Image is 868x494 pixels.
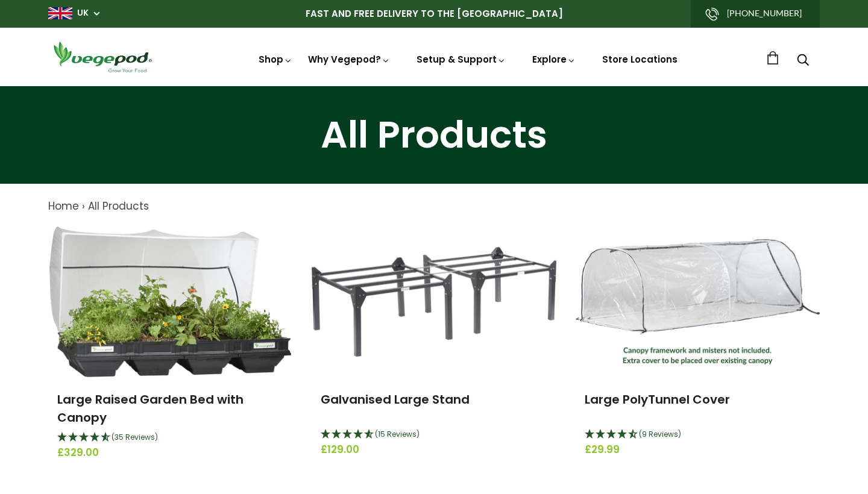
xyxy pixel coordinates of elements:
a: Setup & Support [417,53,506,66]
a: Large Raised Garden Bed with Canopy [57,391,244,426]
span: 4.44 Stars - 9 Reviews [639,429,681,439]
div: 4.44 Stars - 9 Reviews [585,427,811,443]
a: Shop [259,53,292,66]
nav: breadcrumbs [48,199,820,214]
span: 4.67 Stars - 15 Reviews [375,429,420,439]
div: 4.69 Stars - 35 Reviews [57,430,283,446]
span: £329.00 [57,445,283,461]
a: Search [797,55,809,67]
h1: All Products [15,116,853,154]
img: Galvanised Large Stand [312,247,556,357]
div: 4.67 Stars - 15 Reviews [321,427,547,443]
span: 4.69 Stars - 35 Reviews [112,432,158,442]
img: Large PolyTunnel Cover [576,239,820,365]
a: Store Locations [602,53,678,66]
a: Explore [532,53,576,66]
span: £29.99 [585,442,811,458]
a: UK [77,7,89,19]
a: All Products [88,199,149,213]
span: £129.00 [321,442,547,458]
span: › [82,199,85,213]
a: Large PolyTunnel Cover [585,391,730,408]
img: Vegepod [48,40,157,74]
a: Why Vegepod? [308,53,390,66]
a: Home [48,199,79,213]
a: Galvanised Large Stand [321,391,470,408]
img: Large Raised Garden Bed with Canopy [49,227,291,377]
img: gb_large.png [48,7,72,19]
